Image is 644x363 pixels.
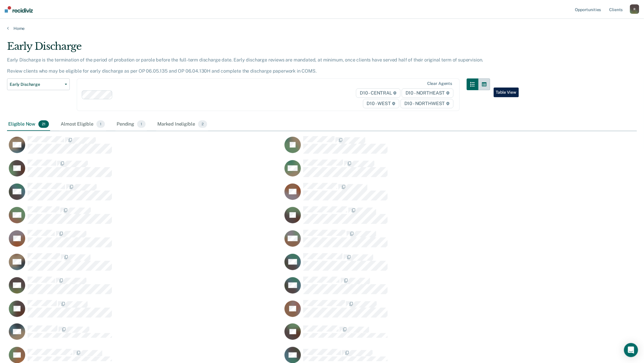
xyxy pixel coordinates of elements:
div: Early Discharge [7,40,490,57]
div: Almost Eligible1 [59,118,106,131]
div: CaseloadOpportunityCell-0928002 [283,159,558,183]
div: CaseloadOpportunityCell-0672001 [283,183,558,206]
img: Recidiviz [5,6,33,13]
div: Pending1 [115,118,147,131]
span: D10 - WEST [363,99,399,108]
div: CaseloadOpportunityCell-0568746 [7,183,283,206]
div: Marked Ineligible2 [156,118,208,131]
span: D10 - NORTHWEST [401,99,453,108]
div: CaseloadOpportunityCell-0822714 [283,323,558,347]
span: D10 - CENTRAL [356,88,401,98]
div: CaseloadOpportunityCell-0433875 [7,159,283,183]
span: 21 [38,120,49,128]
div: CaseloadOpportunityCell-0494516 [283,136,558,159]
div: CaseloadOpportunityCell-0325022 [7,206,283,230]
span: 1 [96,120,105,128]
p: Early Discharge is the termination of the period of probation or parole before the full-term disc... [7,57,483,74]
div: CaseloadOpportunityCell-0796992 [7,276,283,300]
div: CaseloadOpportunityCell-0833187 [7,300,283,323]
div: CaseloadOpportunityCell-0816004 [7,253,283,276]
button: R [630,4,639,14]
div: Eligible Now21 [7,118,50,131]
div: CaseloadOpportunityCell-0891005 [283,253,558,276]
span: D10 - NORTHEAST [402,88,453,98]
span: Early Discharge [10,82,62,87]
button: Early Discharge [7,78,70,90]
div: CaseloadOpportunityCell-0567232 [7,230,283,253]
div: CaseloadOpportunityCell-0741580 [283,276,558,300]
span: 1 [137,120,146,128]
div: CaseloadOpportunityCell-0859800 [7,323,283,347]
span: 2 [198,120,207,128]
div: CaseloadOpportunityCell-0791791 [283,206,558,230]
div: CaseloadOpportunityCell-0935807 [283,300,558,323]
a: Home [7,26,637,31]
div: Clear agents [427,81,452,86]
div: CaseloadOpportunityCell-0814390 [283,230,558,253]
div: CaseloadOpportunityCell-0520456 [7,136,283,159]
div: Open Intercom Messenger [624,343,638,357]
